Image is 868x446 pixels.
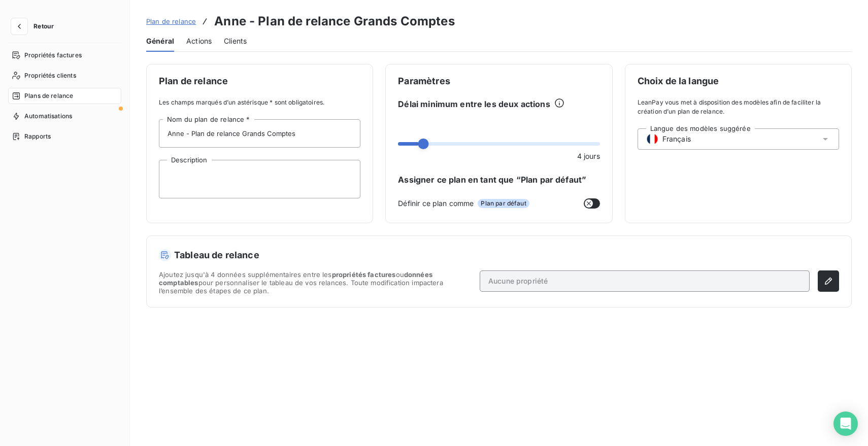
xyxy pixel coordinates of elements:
[488,276,548,286] span: Aucune propriété
[159,77,360,86] span: Plan de relance
[159,270,472,295] span: Ajoutez jusqu'à 4 données supplémentaires entre les ou pour personnaliser le tableau de vos relan...
[8,108,121,124] a: Automatisations
[398,98,550,110] span: Délai minimum entre les deux actions
[478,199,529,208] span: Plan par défaut
[224,36,247,46] span: Clients
[159,119,360,148] input: placeholder
[332,270,396,279] span: propriétés factures
[159,270,432,287] span: données comptables
[662,134,691,144] span: Français
[398,174,599,186] span: Assigner ce plan en tant que “Plan par défaut”
[24,132,51,141] span: Rapports
[186,36,212,46] span: Actions
[833,411,858,436] div: Open Intercom Messenger
[24,112,72,121] span: Automatisations
[159,248,839,262] h5: Tableau de relance
[146,16,196,26] a: Plan de relance
[34,23,54,29] span: Retour
[398,77,599,86] span: Paramètres
[8,128,121,145] a: Rapports
[638,77,839,86] span: Choix de la langue
[214,12,455,30] h3: Anne - Plan de relance Grands Comptes
[24,51,82,60] span: Propriétés factures
[8,47,121,63] a: Propriétés factures
[146,17,196,25] span: Plan de relance
[8,88,121,104] a: Plans de relance
[398,198,474,209] span: Définir ce plan comme
[24,91,73,100] span: Plans de relance
[159,98,360,107] span: Les champs marqués d’un astérisque * sont obligatoires.
[638,98,839,116] span: LeanPay vous met à disposition des modèles afin de faciliter la création d’un plan de relance.
[146,36,174,46] span: Général
[577,151,600,161] span: 4 jours
[8,67,121,84] a: Propriétés clients
[8,18,62,35] button: Retour
[24,71,76,80] span: Propriétés clients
